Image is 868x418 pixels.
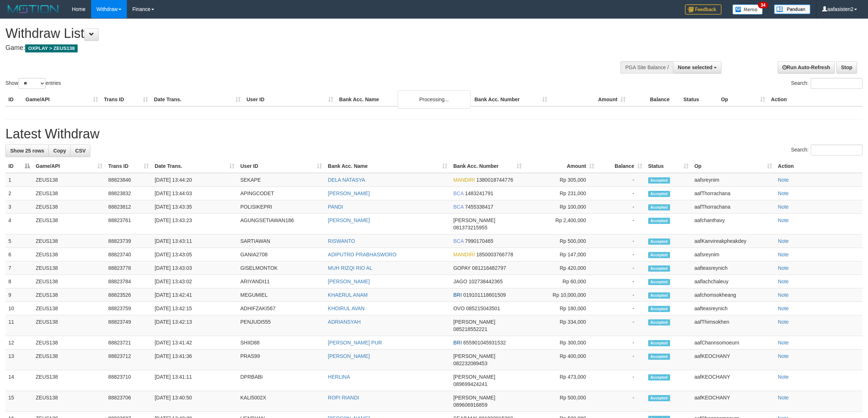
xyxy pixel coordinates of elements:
span: Copy 019101118601509 to clipboard [463,292,506,298]
td: KALI5002X [237,391,325,412]
td: 88823846 [105,173,152,187]
th: Bank Acc. Name [336,93,471,106]
td: 88823740 [105,248,152,261]
td: Rp 10,000,000 [525,288,597,302]
td: aafsreynim [692,248,775,261]
td: ZEUS138 [33,350,105,370]
th: Balance [628,93,681,106]
td: ZEUS138 [33,214,105,234]
a: Note [778,292,789,298]
td: Rp 473,000 [525,370,597,391]
span: Accepted [648,374,670,380]
a: Note [778,177,789,183]
span: [PERSON_NAME] [453,374,495,380]
a: HERLINA [328,374,350,380]
span: BCA [453,190,463,196]
a: Note [778,395,789,401]
span: Copy 7455338417 to clipboard [465,204,493,210]
td: - [597,187,645,200]
td: aafThorrachana [692,187,775,200]
td: APINGCODET [237,187,325,200]
td: [DATE] 13:42:13 [152,315,237,336]
span: Accepted [648,191,670,197]
td: ZEUS138 [33,370,105,391]
span: [PERSON_NAME] [453,217,495,223]
td: Rp 420,000 [525,261,597,275]
td: ZEUS138 [33,315,105,336]
a: ADRIANSYAH [328,319,361,325]
td: POLISIKEPRI [237,200,325,214]
td: Rp 334,000 [525,315,597,336]
td: 10 [5,302,33,315]
div: PGA Site Balance / [620,61,673,74]
td: ZEUS138 [33,200,105,214]
td: GANIA2708 [237,248,325,261]
td: - [597,288,645,302]
td: 88823712 [105,350,152,370]
td: ZEUS138 [33,234,105,248]
span: Copy 082232089453 to clipboard [453,360,487,366]
th: Date Trans. [151,93,244,106]
span: Copy 1380018744776 to clipboard [476,177,513,183]
td: 88823812 [105,200,152,214]
th: Status: activate to sort column ascending [645,159,692,173]
td: SARTIAWAN [237,234,325,248]
th: Bank Acc. Number [471,93,550,106]
td: [DATE] 13:43:11 [152,234,237,248]
td: - [597,275,645,288]
th: Action [775,159,863,173]
td: [DATE] 13:41:11 [152,370,237,391]
td: aafThimsokhen [692,315,775,336]
td: Rp 2,400,000 [525,214,597,234]
td: 88823778 [105,261,152,275]
td: 88823749 [105,315,152,336]
td: ZEUS138 [33,187,105,200]
a: RISWANTO [328,238,355,244]
th: User ID [244,93,336,106]
td: Rp 400,000 [525,350,597,370]
span: 34 [758,2,768,8]
th: Amount: activate to sort column ascending [525,159,597,173]
a: [PERSON_NAME] [328,279,370,284]
input: Search: [811,145,863,155]
a: CSV [70,145,90,157]
span: Accepted [648,306,670,312]
td: Rp 147,000 [525,248,597,261]
td: aafKanvireakpheakdey [692,234,775,248]
span: Copy 081373215955 to clipboard [453,225,487,230]
td: 2 [5,187,33,200]
span: None selected [678,64,712,70]
td: GISELMONTOK [237,261,325,275]
label: Search: [791,78,863,89]
span: Accepted [648,238,670,245]
span: BCA [453,204,463,210]
td: 88823721 [105,336,152,350]
td: [DATE] 13:41:42 [152,336,237,350]
th: Date Trans.: activate to sort column ascending [152,159,237,173]
span: Accepted [648,265,670,272]
th: Trans ID: activate to sort column ascending [105,159,152,173]
td: 13 [5,350,33,370]
td: Rp 500,000 [525,391,597,412]
td: aafteasreynich [692,302,775,315]
td: - [597,370,645,391]
span: Copy 085218552221 to clipboard [453,326,487,332]
td: SHIID88 [237,336,325,350]
a: ADIPUTRO PRABHASWORO [328,252,396,257]
td: - [597,261,645,275]
h1: Withdraw List [5,26,571,41]
td: aafsreynim [692,173,775,187]
td: 11 [5,315,33,336]
td: ZEUS138 [33,391,105,412]
td: - [597,234,645,248]
th: Game/API [23,93,101,106]
td: 88823526 [105,288,152,302]
th: Amount [550,93,628,106]
td: Rp 231,000 [525,187,597,200]
span: CSV [75,148,86,154]
span: OVO [453,305,464,311]
a: Note [778,353,789,359]
a: [PERSON_NAME] PUR [328,340,382,346]
td: 88823759 [105,302,152,315]
a: Copy [48,145,71,157]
